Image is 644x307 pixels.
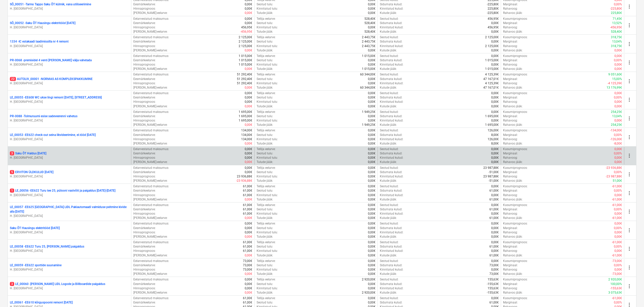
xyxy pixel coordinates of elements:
p: Saku ÕT Haldus [DATE] [10,151,46,156]
p: Tellija eelarve : [257,54,276,58]
p: 0,00€ [614,67,622,71]
p: -4 125,39€ [608,81,622,86]
p: Eelarvestatud maksumus : [133,110,169,114]
p: Rahavoo jääk : [503,48,523,53]
p: 0,00€ [245,95,252,100]
p: [PERSON_NAME]-eelarve : [133,104,168,109]
div: Saku ÕT Hausingu elektritööd [DATE]H. [GEOGRAPHIC_DATA] [10,226,129,235]
p: Eelarvestatud maksumus : [133,35,169,39]
div: SÕ_00052 -Saku ÕT Hausingu elektritööd [DATE]H. [GEOGRAPHIC_DATA] [10,21,129,30]
p: Hinnaprognoos : [133,63,156,67]
p: 0,00€ [245,67,252,71]
p: 2 125,00€ [485,44,499,48]
p: 2 443,75€ [362,39,376,44]
p: 0,00€ [245,17,252,21]
p: Hinnaprognoos : [133,7,156,11]
p: 1 949,25€ [362,110,376,114]
p: 0,00% [614,95,622,100]
p: Rahavoo jääk : [503,30,523,34]
p: 0,00€ [368,100,376,104]
p: Marginaal : [503,95,518,100]
p: Kasumiprognoos : [503,72,528,77]
p: Tulude jääk : [257,123,273,127]
p: 0,00€ [245,123,252,127]
p: 1 949,25€ [362,123,376,127]
span: 1 [10,189,14,193]
p: H. [GEOGRAPHIC_DATA] [10,137,129,141]
div: 1334 -IC estakaadi laadimissilla nr 4 remontH. [GEOGRAPHIC_DATA] [10,39,129,48]
p: LE_00059 - EE622 spottide suunamine [10,263,61,268]
p: Seotud tulu : [257,77,273,81]
p: Seotud kulud : [380,110,399,114]
p: Rahavoo jääk : [503,11,523,15]
p: Seotud kulud : [380,35,399,39]
p: Eesmärkeelarve : [133,2,156,7]
p: Kinnitatud kulud : [380,7,403,11]
p: H. [GEOGRAPHIC_DATA] [10,193,129,197]
p: [PERSON_NAME]-eelarve : [133,30,168,34]
p: Kasumiprognoos : [503,91,528,95]
p: LE_00057 - EE625 [GEOGRAPHIC_DATA] LIDL Pakiautomaadi valmiduse peitmine kivide alla [DATE] [10,205,129,214]
p: 0,00€ [368,2,376,7]
p: 1 015,00€ [239,58,252,63]
span: more_vert [626,134,632,140]
p: Tellija eelarve : [257,17,276,21]
p: Tellija eelarve : [257,35,276,39]
p: Rahavoog : [503,81,518,86]
p: 0,00€ [614,48,622,53]
p: Kulude jääk : [380,30,397,34]
p: 0,00€ [491,100,499,104]
p: Rahavoog : [503,63,518,67]
div: PR-0068 -premixidel 4 venti [PERSON_NAME] välja vahetadaH. [GEOGRAPHIC_DATA] [10,58,129,67]
p: 456,95€ [241,25,252,30]
span: more_vert [626,78,632,84]
div: PR-0088 -Tolmuruumi esise sadeveerenni vahetusH. [GEOGRAPHIC_DATA] [10,114,129,123]
p: PR-0088 - Tolmuruumi esise sadeveerenni vahetus [10,114,77,118]
p: 0,00€ [614,118,622,123]
p: 0,00€ [245,11,252,15]
span: 22 [10,77,16,81]
p: 2 125,00€ [485,35,499,39]
p: 47 167,01€ [483,86,499,90]
p: Kulude jääk : [380,67,397,71]
p: LE_00053 - EE622 check-out seina likvideerimine, el.tööd [DATE] [10,133,96,137]
p: 47 167,01€ [483,77,499,81]
p: 1 015,00€ [362,54,376,58]
p: [PERSON_NAME]-eelarve : [133,86,168,90]
p: Seotud kulud : [380,72,399,77]
span: more_vert [626,153,632,159]
p: 0,00€ [368,7,376,11]
p: LE_00060 - [PERSON_NAME] LIDL Logode ja Billboardide paigaldus [10,282,105,286]
p: H. [GEOGRAPHIC_DATA] [10,156,129,160]
p: 0,00€ [491,30,499,34]
p: Kinnitatud kulud : [380,100,403,104]
p: Kasumiprognoos : [503,54,528,58]
p: 0,00% [614,58,622,63]
p: Marginaal : [503,2,518,7]
p: Hinnaprognoos : [133,44,156,48]
p: 0,00€ [245,104,252,109]
div: 22AUTOLIV_00001 -NORMAS AS KOMPLEKSPAKKUMINEH. [GEOGRAPHIC_DATA] [10,77,129,86]
p: 528,40€ [611,30,622,34]
p: 60 344,00€ [360,72,376,77]
div: LE_00055 -EE608 WC ukse lingi remont [DATE], [STREET_ADDRESS]H. [GEOGRAPHIC_DATA] [10,95,129,104]
p: Seotud kulud : [380,54,399,58]
p: Marginaal : [503,58,518,63]
p: Kasumiprognoos : [503,17,528,21]
p: 0,00€ [491,91,499,95]
p: Eelarvestatud maksumus : [133,54,169,58]
p: 0,00€ [491,118,499,123]
p: LE_00061 - EE610 kõrguspoomi remont [DATE] [10,300,73,305]
p: -456,95€ [240,30,252,34]
p: Kinnitatud tulu : [257,81,278,86]
p: 318,75€ [611,35,622,39]
p: 1 695,00€ [485,114,499,118]
p: 0,00€ [614,91,622,95]
p: 0,00€ [368,63,376,67]
p: Marginaal : [503,77,518,81]
p: H. [GEOGRAPHIC_DATA] [10,174,129,179]
p: Tulude jääk : [257,67,273,71]
p: 456,95€ [488,17,499,21]
p: 456,95€ [488,25,499,30]
p: Kulude jääk : [380,48,397,53]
